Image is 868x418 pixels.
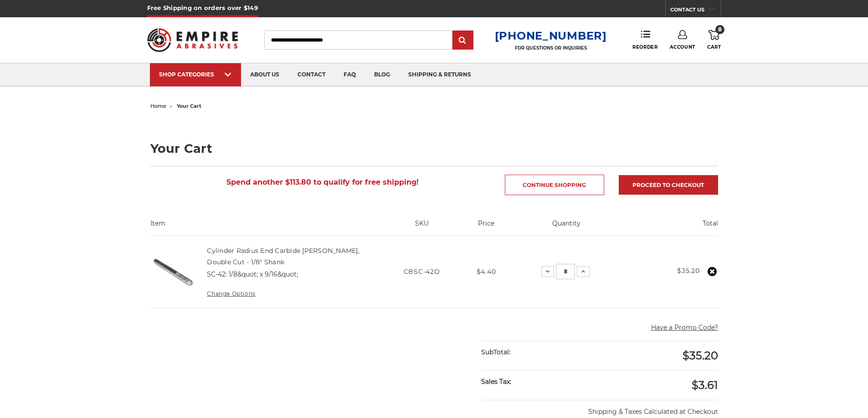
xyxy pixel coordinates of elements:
[715,25,724,34] span: 8
[692,378,718,392] span: $3.61
[677,267,699,275] strong: $35.20
[556,264,575,279] input: Cylinder Radius End Carbide Burr, Double Cut - 1/8" Shank Quantity:
[454,31,472,50] input: Submit
[624,219,718,235] th: Total
[365,63,399,86] a: blog
[651,323,718,332] button: Have a Promo Code?
[495,29,607,42] a: [PHONE_NUMBER]
[177,103,201,109] span: your cart
[207,270,298,279] dd: SC-42: 1/8&quot; x 9/16&quot;
[632,44,657,50] span: Reorder
[150,142,718,155] h1: Your Cart
[226,178,419,186] span: Spend another $113.80 to qualify for free shipping!
[477,267,496,276] span: $4.40
[150,249,196,295] img: Cylinder Radius End Carbide Burr, Double Cut - 1/8" Shank
[150,219,380,235] th: Item
[481,378,511,386] strong: Sales Tax:
[464,219,508,235] th: Price
[670,5,721,17] a: CONTACT US
[288,63,334,86] a: contact
[207,290,255,297] a: Change Options
[380,219,463,235] th: SKU
[241,63,288,86] a: about us
[707,30,721,50] a: 8 Cart
[207,247,360,266] a: Cylinder Radius End Carbide [PERSON_NAME], Double Cut - 1/8" Shank
[508,219,623,235] th: Quantity
[404,267,440,276] span: CBSC-42D
[399,63,480,86] a: shipping & returns
[683,349,718,362] span: $35.20
[147,22,238,58] img: Empire Abrasives
[495,45,607,51] p: FOR QUESTIONS OR INQUIRIES
[670,44,695,50] span: Account
[150,103,166,109] a: home
[632,30,657,50] a: Reorder
[481,400,718,417] p: Shipping & Taxes Calculated at Checkout
[707,44,721,50] span: Cart
[505,175,604,195] a: Continue Shopping
[481,341,600,363] div: SubTotal:
[159,71,232,78] div: SHOP CATEGORIES
[619,175,718,195] a: Proceed to checkout
[334,63,365,86] a: faq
